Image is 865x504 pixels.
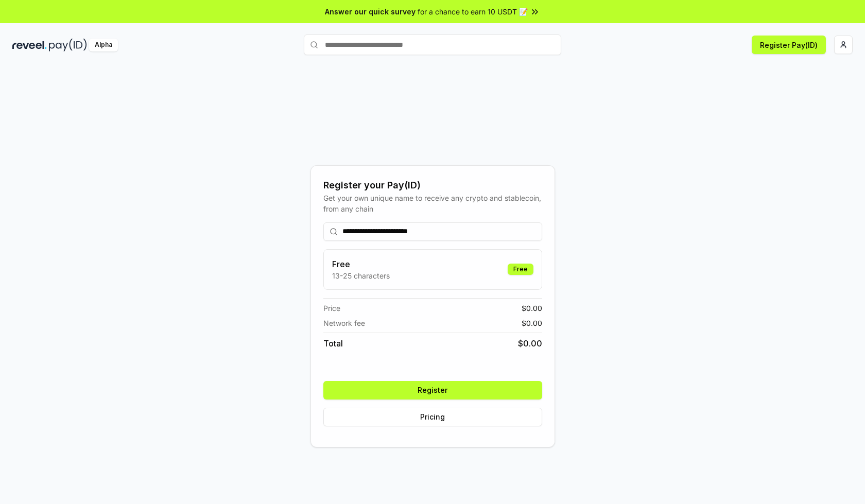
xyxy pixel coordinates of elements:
button: Pricing [323,408,542,426]
button: Register [323,381,542,399]
span: $ 0.00 [518,337,542,350]
h3: Free [332,258,390,270]
span: for a chance to earn 10 USDT 📝 [418,6,528,17]
p: 13-25 characters [332,270,390,281]
span: $ 0.00 [522,303,542,314]
div: Register your Pay(ID) [323,178,542,193]
span: Total [323,337,343,350]
span: $ 0.00 [522,318,542,328]
span: Answer our quick survey [325,6,416,17]
div: Get your own unique name to receive any crypto and stablecoin, from any chain [323,193,542,214]
div: Alpha [89,39,118,51]
img: pay_id [49,39,87,51]
button: Register Pay(ID) [752,36,826,54]
span: Network fee [323,318,365,328]
img: reveel_dark [12,39,47,51]
span: Price [323,303,340,314]
div: Free [508,264,533,275]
